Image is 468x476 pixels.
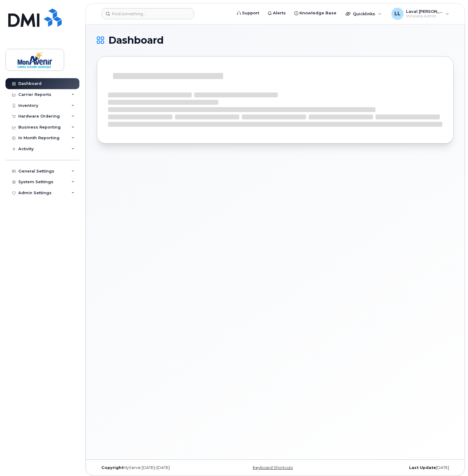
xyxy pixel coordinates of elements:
[409,465,436,470] strong: Last Update
[335,465,454,470] div: [DATE]
[101,465,123,470] strong: Copyright
[253,465,293,470] a: Keyboard Shortcuts
[108,36,164,45] span: Dashboard
[97,465,216,470] div: MyServe [DATE]–[DATE]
